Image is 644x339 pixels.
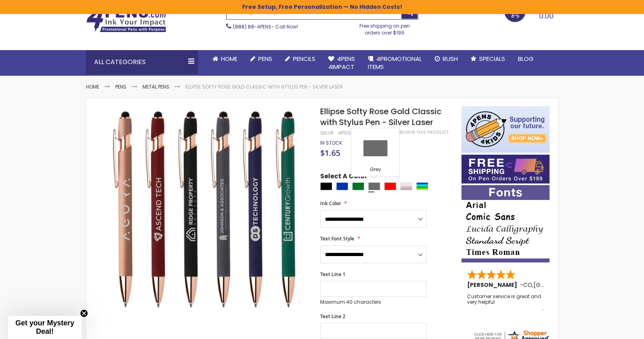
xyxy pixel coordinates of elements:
[368,54,422,71] span: 4PROMOTIONAL ITEMS
[428,50,464,68] a: Rush
[279,50,322,68] a: Pencils
[8,316,82,339] div: Get your Mystery Deal!Close teaser
[461,185,550,262] img: font-personalization-examples
[578,317,644,339] iframe: Google Customer Reviews
[86,50,198,74] div: All Categories
[206,50,244,68] a: Home
[461,155,550,184] img: Free shipping on orders over $199
[320,140,342,146] div: Availability
[400,182,412,190] div: Rose Gold
[320,200,341,207] span: Ink Color
[464,50,512,68] a: Specials
[338,130,365,136] div: 4PGS-MOV
[320,139,342,146] span: In stock
[80,309,88,317] button: Close teaser
[233,23,271,30] a: (888) 88-4PENS
[221,54,237,63] span: Home
[86,7,166,32] img: 4Pens Custom Pens and Promotional Products
[185,84,343,90] li: Ellipse Softy Rose Gold Classic with Stylus Pen - Silver Laser
[320,271,345,278] span: Text Line 1
[244,50,279,68] a: Pens
[322,50,361,76] a: 4Pens4impact
[293,54,315,63] span: Pencils
[320,147,340,158] span: $1.65
[115,83,126,90] a: Pens
[320,313,345,320] span: Text Line 2
[361,50,428,76] a: 4PROMOTIONALITEMS
[320,182,332,190] div: Black
[467,281,520,289] span: [PERSON_NAME]
[365,129,449,135] a: Be the first to review this product
[518,54,534,63] span: Blog
[258,54,272,63] span: Pens
[443,54,458,63] span: Rush
[461,106,550,153] img: 4pens 4 kids
[467,294,545,311] div: Customer service is great and very helpful
[416,182,428,190] div: Assorted
[233,23,298,30] span: - Call Now!
[320,235,354,242] span: Text Font Style
[142,83,169,90] a: Metal Pens
[336,182,348,190] div: Blue
[520,281,592,289] span: - ,
[384,182,396,190] div: Red
[320,106,441,128] span: Ellipse Softy Rose Gold Classic with Stylus Pen - Silver Laser
[102,105,310,313] img: Ellipse Softy Rose Gold Classic with Stylus Pen - Silver Laser
[15,319,74,335] span: Get your Mystery Deal!
[534,281,592,289] span: [GEOGRAPHIC_DATA]
[351,20,418,36] div: Free shipping on pen orders over $199
[512,50,540,68] a: Blog
[523,281,532,289] span: CO
[86,83,99,90] a: Home
[479,54,505,63] span: Specials
[328,54,355,71] span: 4Pens 4impact
[320,172,367,183] span: Select A Color
[353,166,397,174] div: Grey
[320,129,335,136] strong: SKU
[352,182,364,190] div: Green
[368,182,380,190] div: Grey
[320,299,427,305] p: Maximum 40 characters
[539,11,554,21] span: 0.00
